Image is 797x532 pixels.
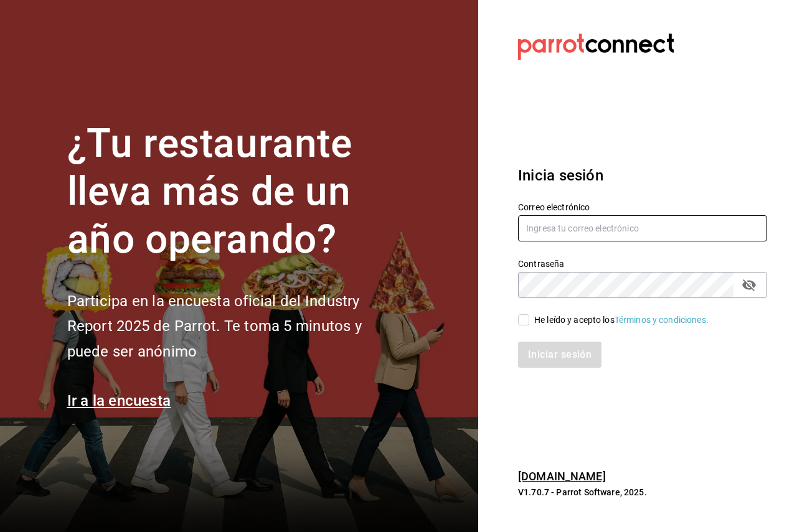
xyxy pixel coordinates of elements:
[518,215,767,241] input: Ingresa tu correo electrónico
[67,120,403,263] h1: ¿Tu restaurante lleva más de un año operando?
[518,486,767,498] p: V1.70.7 - Parrot Software, 2025.
[615,315,709,325] a: Términos y condiciones.
[738,274,760,296] button: passwordField
[67,289,403,365] h2: Participa en la encuesta oficial del Industry Report 2025 de Parrot. Te toma 5 minutos y puede se...
[67,392,171,409] a: Ir a la encuesta
[518,164,767,187] h3: Inicia sesión
[518,203,767,212] label: Correo electrónico
[518,259,767,268] label: Contraseña
[518,470,606,483] a: [DOMAIN_NAME]
[534,314,709,327] div: He leído y acepto los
